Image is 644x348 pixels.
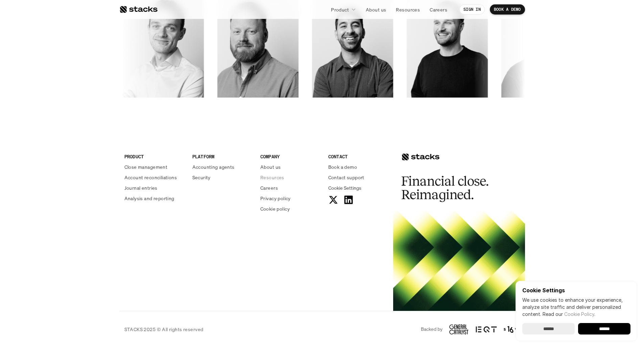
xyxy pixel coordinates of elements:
p: About us [366,6,386,13]
a: Resources [392,3,424,16]
a: Security [192,174,252,181]
p: Security [192,174,211,181]
p: About us [260,163,281,170]
p: CONTACT [328,153,388,160]
p: Close management [124,163,168,170]
p: Book a demo [328,163,357,170]
button: Cookie Trigger [328,184,361,191]
p: STACKS 2025 © All rights reserved [124,326,204,333]
a: SIGN IN [459,4,485,15]
span: Read our . [543,311,595,317]
h2: Financial close. Reimagined. [401,175,503,202]
a: Privacy policy [260,195,320,202]
p: Privacy policy [260,195,291,202]
p: Resources [396,6,420,13]
p: BOOK A DEMO [494,7,521,12]
p: Cookie policy [260,205,290,212]
p: PRODUCT [124,153,184,160]
p: Cookie Settings [522,288,630,293]
p: Analysis and reporting [124,195,174,202]
p: PLATFORM [192,153,252,160]
p: Contact support [328,174,364,181]
p: SIGN IN [463,7,481,12]
a: Resources [260,174,320,181]
a: Careers [426,3,451,16]
p: Account reconciliations [124,174,177,181]
a: Book a demo [328,163,388,170]
a: About us [362,3,390,16]
p: Backed by [421,326,443,332]
p: Product [331,6,349,13]
a: Careers [260,184,320,191]
p: COMPANY [260,153,320,160]
a: Journal entries [124,184,184,191]
a: Accounting agents [192,163,252,170]
p: Journal entries [124,184,158,191]
p: Careers [260,184,278,191]
a: Contact support [328,174,388,181]
p: Accounting agents [192,163,235,170]
a: BOOK A DEMO [490,4,525,15]
a: Account reconciliations [124,174,184,181]
p: We use cookies to enhance your experience, analyze site traffic and deliver personalized content. [522,296,630,318]
a: Analysis and reporting [124,195,184,202]
a: About us [260,163,320,170]
p: Resources [260,174,284,181]
span: Cookie Settings [328,184,361,191]
a: Cookie Policy [564,311,594,317]
a: Close management [124,163,184,170]
a: Cookie policy [260,205,320,212]
p: Careers [430,6,447,13]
